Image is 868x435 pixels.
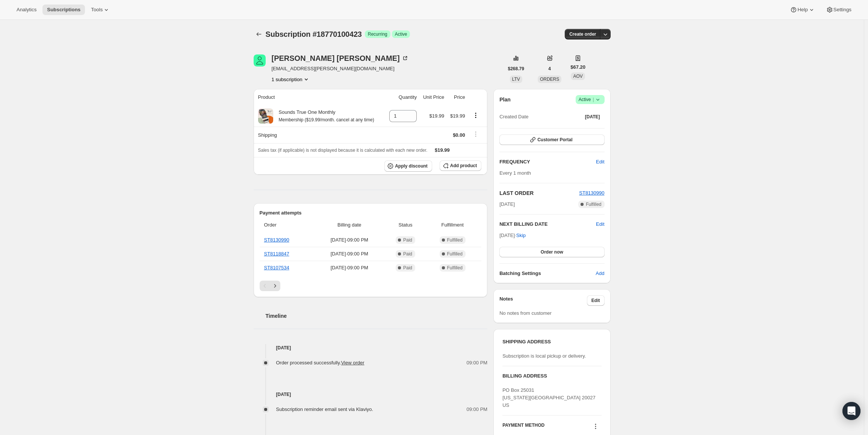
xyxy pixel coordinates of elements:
button: Edit [596,221,604,228]
button: Add product [440,160,481,171]
span: $0.00 [453,132,465,138]
th: Order [260,217,314,233]
button: Product actions [272,76,310,83]
button: Skip [512,230,530,242]
span: | [593,97,594,103]
span: Apply discount [395,163,428,169]
a: ST8118847 [264,251,289,257]
div: [PERSON_NAME] [PERSON_NAME] [272,54,409,62]
button: ST8130990 [579,189,604,197]
button: Next [270,281,280,291]
span: Fulfillment [428,221,477,229]
h2: NEXT BILLING DATE [499,221,596,228]
span: Order processed successfully. [276,360,364,366]
span: Tools [91,7,103,13]
button: Help [785,5,820,15]
button: Add [591,267,609,279]
th: Shipping [254,127,385,143]
span: Paid [403,251,412,257]
h2: FREQUENCY [499,158,596,166]
button: Order now [499,247,604,257]
span: Sales tax (if applicable) is not displayed because it is calculated with each new order. [258,148,428,153]
small: Membership ($19.99/month. cancel at any time) [279,117,374,122]
a: ST8130990 [264,237,289,243]
a: ST8130990 [579,190,604,196]
button: Analytics [12,5,41,15]
th: Unit Price [419,89,446,106]
span: [DATE] · 09:00 PM [316,250,383,258]
span: Analytics [17,7,36,13]
span: Fulfilled [447,265,463,271]
span: Recurring [368,31,387,37]
h3: Notes [499,295,587,306]
span: Fulfilled [447,237,463,243]
span: Paid [403,237,412,243]
button: Tools [86,5,115,15]
span: Add product [450,163,477,169]
div: Sounds True One Monthly [273,109,374,124]
a: ST8107534 [264,265,289,270]
th: Product [254,89,385,106]
span: $19.99 [450,113,465,119]
button: $268.79 [504,63,529,74]
h6: Batching Settings [499,270,596,277]
button: [DATE] [581,112,605,122]
button: Edit [591,156,609,168]
span: $19.99 [435,147,450,153]
span: 09:00 PM [467,406,488,413]
h4: [DATE] [254,391,488,398]
span: Skip [516,232,526,239]
span: AOV [573,74,582,79]
span: [DATE] · [499,233,526,238]
h2: Payment attempts [260,209,482,217]
span: [DATE] · 09:00 PM [316,264,383,272]
span: PO Box 25031 [US_STATE][GEOGRAPHIC_DATA] 20027 US [502,387,596,408]
span: [DATE] [585,114,600,120]
button: Edit [587,295,605,306]
span: Edit [596,158,604,166]
span: Paid [403,265,412,271]
button: Create order [565,29,600,39]
span: Order now [541,249,563,255]
button: Customer Portal [499,134,604,145]
span: Active [579,96,602,103]
span: Edit [591,298,600,304]
span: Created Date [499,113,528,121]
nav: Pagination [260,281,482,291]
h4: [DATE] [254,344,488,352]
h3: PAYMENT METHOD [502,422,544,432]
h2: Plan [499,96,511,103]
img: product img [258,109,273,124]
a: View order [341,360,364,366]
span: ORDERS [540,77,559,82]
button: Shipping actions [470,130,482,138]
span: Customer Portal [537,137,572,143]
span: Subscription is local pickup or delivery. [502,353,586,359]
span: Subscription reminder email sent via Klaviyo. [276,406,374,412]
span: Help [797,7,808,13]
span: LTV [512,77,520,82]
span: Brittany Sawyer [254,54,266,66]
th: Price [446,89,467,106]
button: Settings [821,5,856,15]
button: 4 [544,63,555,74]
button: Subscriptions [254,29,264,39]
span: Subscriptions [47,7,80,13]
span: [EMAIL_ADDRESS][PERSON_NAME][DOMAIN_NAME] [272,65,409,72]
span: $19.99 [429,113,445,119]
h3: BILLING ADDRESS [502,372,601,380]
h2: Timeline [266,312,488,320]
span: $268.79 [508,66,524,72]
span: 09:00 PM [467,359,488,367]
span: [DATE] [499,201,515,208]
button: Product actions [470,111,482,119]
span: 4 [548,66,551,72]
div: Open Intercom Messenger [842,402,860,420]
th: Quantity [385,89,419,106]
span: [DATE] · 09:00 PM [316,236,383,244]
span: Billing date [316,221,383,229]
h2: LAST ORDER [499,189,579,197]
span: No notes from customer [499,310,552,316]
